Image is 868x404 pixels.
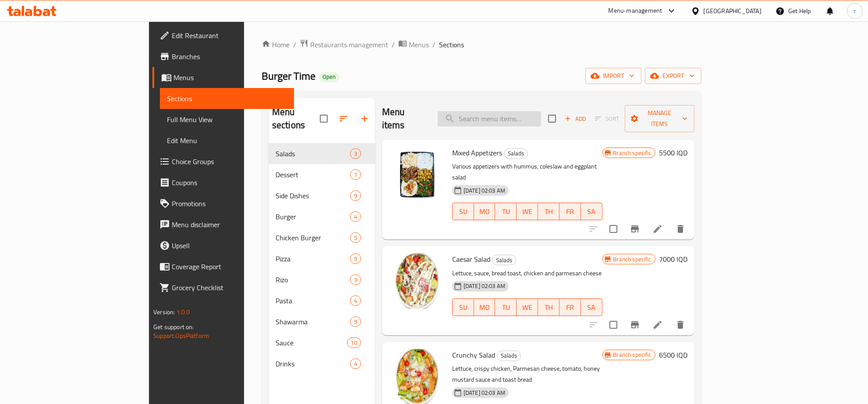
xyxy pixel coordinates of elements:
[276,295,350,306] span: Pasta
[517,203,538,220] button: WE
[460,282,509,290] span: [DATE] 02:03 AM
[624,218,645,239] button: Branch-specific-item
[172,219,287,230] span: Menu disclaimer
[153,330,209,341] a: Support.OpsPlatform
[172,282,287,293] span: Grocery Checklist
[563,205,577,218] span: FR
[478,205,492,218] span: MO
[276,253,350,264] div: Pizza
[262,66,315,86] span: Burger Time
[177,306,190,318] span: 1.0.0
[659,147,687,159] h6: 5500 IQD
[269,353,375,374] div: Drinks4
[409,39,429,50] span: Menus
[398,39,429,50] a: Menus
[354,108,375,129] button: Add section
[172,177,287,188] span: Coupons
[351,192,361,200] span: 9
[350,253,361,264] div: items
[543,109,561,128] span: Select section
[152,256,294,277] a: Coverage Report
[504,148,528,158] span: Salads
[351,276,361,284] span: 3
[276,232,350,243] span: Chicken Burger
[276,169,350,180] span: Dessert
[563,114,587,124] span: Add
[497,351,521,361] div: Salads
[152,277,294,298] a: Grocery Checklist
[497,351,521,361] span: Salads
[645,68,701,84] button: export
[351,213,361,221] span: 4
[351,360,361,368] span: 4
[347,339,361,347] span: 10
[269,185,375,206] div: Side Dishes9
[167,114,287,125] span: Full Menu View
[276,148,350,159] span: Salads
[160,130,294,151] a: Edit Menu
[350,211,361,222] div: items
[350,169,361,180] div: items
[478,301,492,314] span: MO
[153,321,194,333] span: Get support on:
[351,234,361,242] span: 5
[276,274,350,285] span: Rizo
[172,30,287,41] span: Edit Restaurant
[315,109,333,128] span: Select all sections
[389,147,445,203] img: Mixed Appetizers
[563,301,577,314] span: FR
[560,203,581,220] button: FR
[351,171,361,179] span: 1
[604,220,623,238] span: Select to update
[174,72,287,83] span: Menus
[262,39,701,50] nav: breadcrumb
[172,156,287,167] span: Choice Groups
[172,261,287,272] span: Coverage Report
[517,299,538,316] button: WE
[152,193,294,214] a: Promotions
[276,358,350,369] div: Drinks
[452,146,502,159] span: Mixed Appetizers
[610,351,655,359] span: Branch specific
[350,295,361,306] div: items
[269,332,375,353] div: Sauce10
[172,51,287,62] span: Branches
[300,39,388,50] a: Restaurants management
[319,73,339,81] span: Open
[492,255,516,265] div: Salads
[269,164,375,185] div: Dessert1
[160,109,294,130] a: Full Menu View
[172,198,287,209] span: Promotions
[474,203,496,220] button: MO
[269,143,375,164] div: Salads3
[351,318,361,326] span: 9
[389,253,445,309] img: Caesar Salad
[276,337,347,348] span: Sauce
[276,316,350,327] span: Shawarma
[153,306,175,318] span: Version:
[581,203,602,220] button: SA
[452,161,602,183] p: Various appetizers with hummus, coleslaw and eggplant salad
[504,148,528,159] div: Salads
[269,311,375,332] div: Shawarma9
[350,190,361,201] div: items
[499,205,513,218] span: TU
[704,6,762,16] div: [GEOGRAPHIC_DATA]
[152,25,294,46] a: Edit Restaurant
[310,39,388,50] span: Restaurants management
[439,39,464,50] span: Sections
[276,190,350,201] span: Side Dishes
[624,314,645,335] button: Branch-specific-item
[561,112,589,126] span: Add item
[538,203,560,220] button: TH
[585,68,641,84] button: import
[350,274,361,285] div: items
[585,301,599,314] span: SA
[542,301,556,314] span: TH
[581,299,602,316] button: SA
[604,316,623,334] span: Select to update
[392,39,395,50] li: /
